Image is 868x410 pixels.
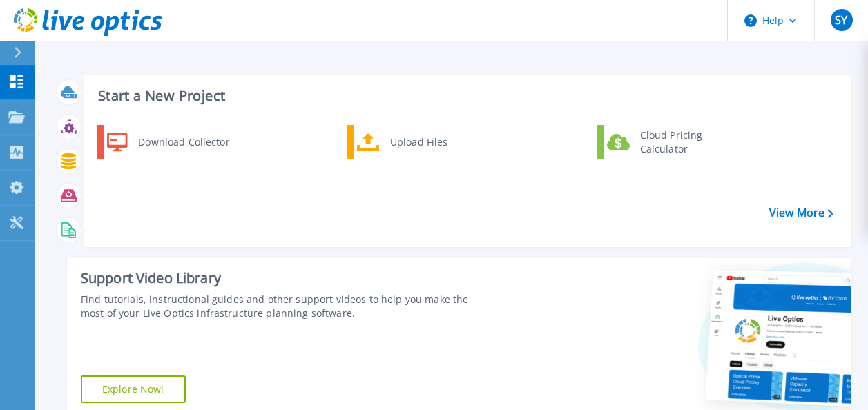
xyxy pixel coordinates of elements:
a: View More [769,206,833,219]
a: Upload Files [347,125,489,159]
a: Cloud Pricing Calculator [597,125,739,159]
div: Support Video Library [81,269,488,287]
h3: Start a New Project [98,88,833,104]
div: Find tutorials, instructional guides and other support videos to help you make the most of your L... [81,293,488,320]
div: Upload Files [383,128,485,156]
div: Cloud Pricing Calculator [633,128,735,156]
div: Download Collector [131,128,235,156]
a: Explore Now! [81,375,186,403]
span: SY [835,14,847,26]
a: Download Collector [97,125,239,159]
